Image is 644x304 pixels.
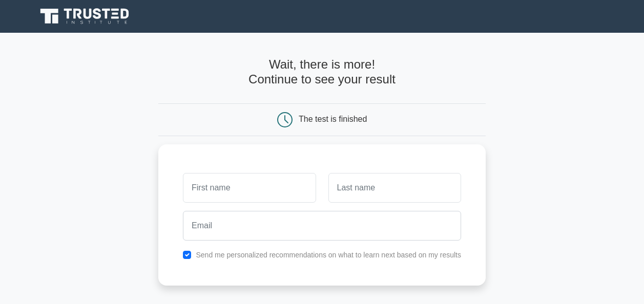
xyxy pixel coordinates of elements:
h4: Wait, there is more! Continue to see your result [158,57,486,87]
input: Last name [328,173,461,203]
input: Email [183,211,461,241]
label: Send me personalized recommendations on what to learn next based on my results [196,251,461,259]
div: The test is finished [299,115,367,123]
input: First name [183,173,316,203]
